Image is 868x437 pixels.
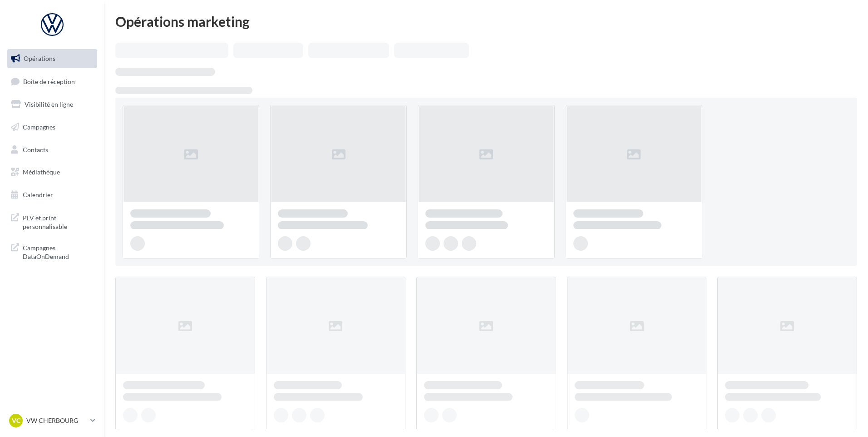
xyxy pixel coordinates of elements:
span: PLV et print personnalisable [23,212,94,231]
div: Opérations marketing [115,15,857,28]
a: Médiathèque [5,163,99,182]
a: Boîte de réception [5,72,99,91]
span: Boîte de réception [23,77,75,85]
a: VC VW CHERBOURG [7,412,97,429]
span: Campagnes [23,123,55,131]
span: Calendrier [23,191,53,199]
span: VC [12,416,20,425]
p: VW CHERBOURG [26,416,87,425]
a: PLV et print personnalisable [5,208,99,235]
span: Campagnes DataOnDemand [23,242,94,261]
span: Médiathèque [23,168,60,176]
a: Visibilité en ligne [5,95,99,114]
span: Contacts [23,145,48,153]
span: Opérations [24,55,55,62]
a: Opérations [5,49,99,68]
a: Campagnes [5,118,99,137]
span: Visibilité en ligne [25,100,73,108]
a: Contacts [5,140,99,159]
a: Calendrier [5,185,99,204]
a: Campagnes DataOnDemand [5,238,99,265]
